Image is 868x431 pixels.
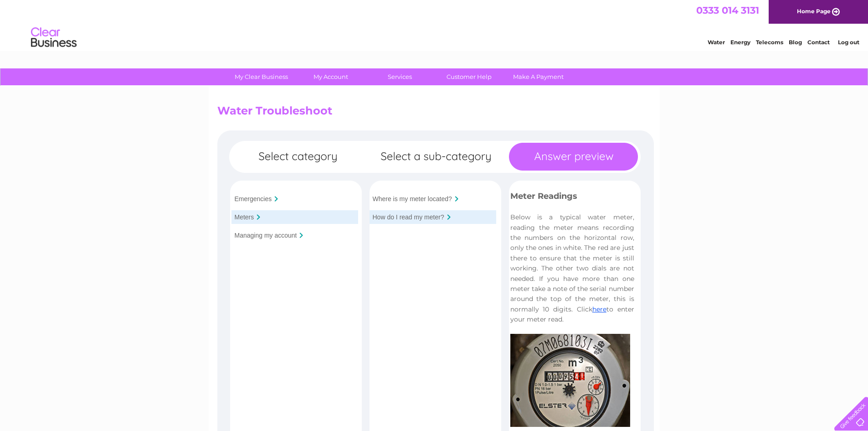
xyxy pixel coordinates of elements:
[362,68,437,85] a: Services
[510,190,634,206] h3: Meter Readings
[510,212,634,324] p: Below is a typical water meter, reading the meter means recording the numbers on the horizontal r...
[756,39,783,46] a: Telecoms
[373,213,444,221] input: How do I read my meter?
[708,39,725,46] a: Water
[592,305,606,313] a: here
[31,24,77,52] img: logo.png
[235,232,297,239] input: Managing my account
[373,195,452,203] input: Where is my meter located?
[838,39,859,46] a: Log out
[235,213,254,221] input: Meters
[293,68,368,85] a: My Account
[501,68,576,85] a: Make A Payment
[224,68,299,85] a: My Clear Business
[217,104,651,122] h2: Water Troubleshoot
[219,5,650,44] div: Clear Business is a trading name of Verastar Limited (registered in [GEOGRAPHIC_DATA] No. 3667643...
[696,5,759,16] a: 0333 014 3131
[807,39,830,46] a: Contact
[431,68,507,85] a: Customer Help
[730,39,750,46] a: Energy
[235,195,272,203] input: Emergencies
[789,39,802,46] a: Blog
